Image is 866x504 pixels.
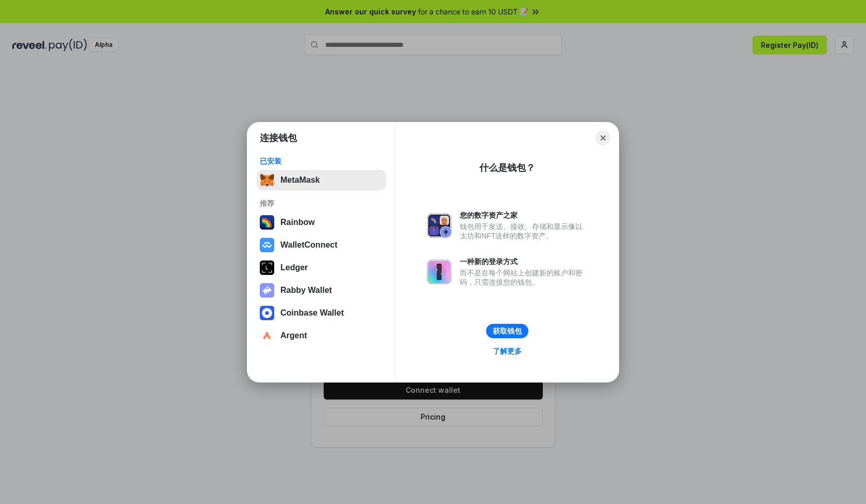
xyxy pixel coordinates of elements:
[460,222,588,240] div: 钱包用于发送、接收、存储和显示像以太坊和NFT这样的数字资产。
[260,238,274,252] img: svg+xml,%3Csvg%20width%3D%2228%22%20height%3D%2228%22%20viewBox%3D%220%200%2028%2028%22%20fill%3D...
[257,170,386,190] button: MetaMask
[280,240,338,250] div: WalletConnect
[427,259,452,284] img: svg+xml,%3Csvg%20xmlns%3D%22http%3A%2F%2Fwww.w3.org%2F2000%2Fsvg%22%20fill%3D%22none%22%20viewBox...
[257,325,386,346] button: Argent
[260,283,274,298] img: svg+xml,%3Csvg%20xmlns%3D%22http%3A%2F%2Fwww.w3.org%2F2000%2Fsvg%22%20fill%3D%22none%22%20viewBox...
[257,235,386,255] button: WalletConnect
[486,324,528,338] button: 获取钱包
[280,286,332,295] div: Rabby Wallet
[280,263,308,272] div: Ledger
[427,213,452,238] img: svg+xml,%3Csvg%20xmlns%3D%22http%3A%2F%2Fwww.w3.org%2F2000%2Fsvg%22%20fill%3D%22none%22%20viewBox...
[493,346,522,356] div: 了解更多
[280,176,320,185] div: MetaMask
[460,268,588,287] div: 而不是在每个网站上创建新的账户和密码，只需连接您的钱包。
[260,132,297,144] h1: 连接钱包
[260,328,274,343] img: svg+xml,%3Csvg%20width%3D%2228%22%20height%3D%2228%22%20viewBox%3D%220%200%2028%2028%22%20fill%3D...
[460,211,588,220] div: 您的数字资产之家
[280,308,344,318] div: Coinbase Wallet
[260,173,274,187] img: svg+xml,%3Csvg%20fill%3D%22none%22%20height%3D%2233%22%20viewBox%3D%220%200%2035%2033%22%20width%...
[260,260,274,275] img: svg+xml,%3Csvg%20xmlns%3D%22http%3A%2F%2Fwww.w3.org%2F2000%2Fsvg%22%20width%3D%2228%22%20height%3...
[257,280,386,301] button: Rabby Wallet
[260,215,274,230] img: svg+xml,%3Csvg%20width%3D%22120%22%20height%3D%22120%22%20viewBox%3D%220%200%20120%20120%22%20fil...
[487,344,528,358] a: 了解更多
[280,218,315,227] div: Rainbow
[260,157,383,166] div: 已安装
[257,257,386,278] button: Ledger
[257,303,386,323] button: Coinbase Wallet
[260,199,383,208] div: 推荐
[460,257,588,266] div: 一种新的登录方式
[257,212,386,233] button: Rainbow
[479,162,535,174] div: 什么是钱包？
[493,326,522,336] div: 获取钱包
[596,131,610,145] button: Close
[280,331,307,340] div: Argent
[260,306,274,320] img: svg+xml,%3Csvg%20width%3D%2228%22%20height%3D%2228%22%20viewBox%3D%220%200%2028%2028%22%20fill%3D...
